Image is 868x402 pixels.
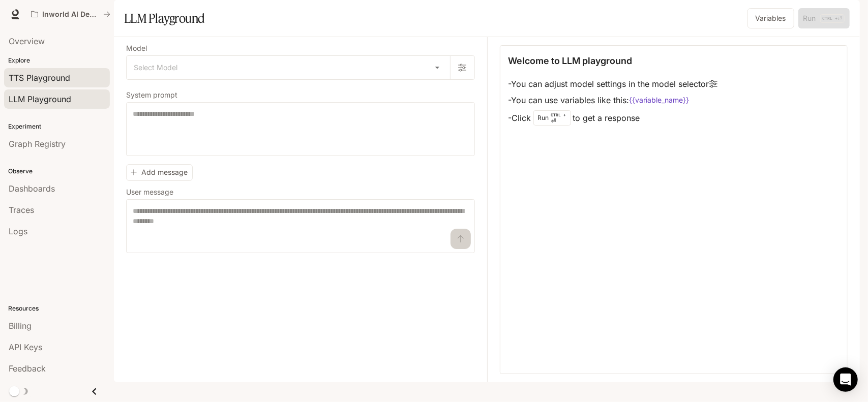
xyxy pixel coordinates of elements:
[134,63,177,73] span: Select Model
[551,112,566,118] p: CTRL +
[126,189,173,196] p: User message
[124,8,205,28] h1: LLM Playground
[533,110,571,126] div: Run
[508,54,633,68] p: Welcome to LLM playground
[508,76,717,92] li: - You can adjust model settings in the model selector
[833,367,858,392] div: Open Intercom Messenger
[127,56,450,79] div: Select Model
[551,112,566,124] p: ⏎
[747,8,794,28] button: Variables
[508,108,717,128] li: - Click to get a response
[126,164,193,181] button: Add message
[630,95,690,105] code: {{variable_name}}
[126,45,147,52] p: Model
[126,91,177,99] p: System prompt
[42,10,99,19] p: Inworld AI Demos
[26,4,115,24] button: All workspaces
[508,92,717,108] li: - You can use variables like this:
